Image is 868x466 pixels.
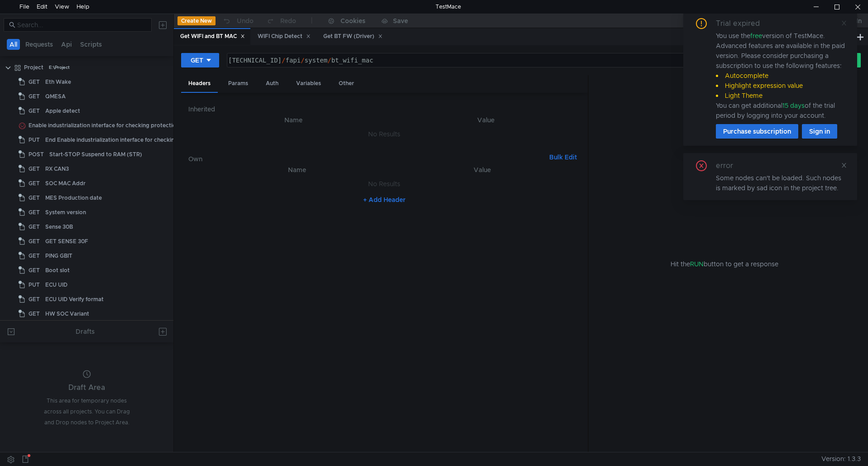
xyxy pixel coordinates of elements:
[45,104,80,118] div: Apple detect
[690,260,704,268] span: RUN
[29,104,40,118] span: GET
[323,32,383,41] div: Get BT FW (Driver)
[17,20,146,30] input: Search...
[29,90,40,103] span: GET
[802,124,837,139] button: Sign in
[260,14,302,28] button: Redo
[76,326,95,337] div: Drafts
[180,32,245,41] div: Get WIFI and BT MAC
[188,154,546,164] h6: Own
[716,18,771,29] div: Trial expired
[716,173,846,193] div: Some nodes can't be loaded. Such nodes is marked by sad icon in the project tree.
[49,61,70,74] div: E:\Project
[45,293,104,306] div: ECU UID Verify format
[289,75,328,92] div: Variables
[29,133,40,147] span: PUT
[45,220,73,234] div: Sense 30B
[203,164,391,175] th: Name
[29,177,40,190] span: GET
[29,206,40,219] span: GET
[58,39,75,50] button: Api
[368,130,400,138] nz-embed-empty: No Results
[716,71,846,81] li: Autocomplete
[216,14,260,28] button: Undo
[177,16,216,25] button: Create New
[259,75,286,92] div: Auth
[280,15,296,26] div: Redo
[45,177,86,190] div: SOC MAC Addr
[196,115,392,125] th: Name
[7,39,20,50] button: All
[29,148,44,161] span: POST
[45,235,88,248] div: GET SENSE 30F
[49,148,142,161] div: Start-STOP Suspend to RAM (STR)
[716,101,846,120] div: You can get additional of the trial period by logging into your account.
[23,39,56,50] button: Requests
[546,152,580,163] button: Bulk Edit
[29,220,40,234] span: GET
[29,278,40,292] span: PUT
[716,91,846,101] li: Light Theme
[671,259,778,269] span: Hit the button to get a response
[45,206,86,219] div: System version
[782,101,805,110] span: 15 days
[45,191,102,205] div: MES Production date
[716,160,744,171] div: error
[368,180,400,188] nz-embed-empty: No Results
[821,452,861,466] span: Version: 1.3.3
[340,15,365,26] div: Cookies
[237,15,254,26] div: Undo
[77,39,105,50] button: Scripts
[29,235,40,248] span: GET
[29,162,40,176] span: GET
[29,307,40,321] span: GET
[24,61,43,74] div: Project
[45,264,70,277] div: Boot slot
[29,249,40,263] span: GET
[191,55,203,65] div: GET
[716,124,798,139] button: Purchase subscription
[45,307,89,321] div: HW SOC Variant
[393,18,408,24] div: Save
[258,32,311,41] div: WIFI Chip Detect
[392,115,580,125] th: Value
[29,191,40,205] span: GET
[331,75,361,92] div: Other
[750,32,762,40] span: free
[181,75,218,93] div: Headers
[45,133,208,147] div: End Enable industrialization interface for checking protection
[29,293,40,306] span: GET
[716,31,846,120] div: You use the version of TestMace. Advanced features are available in the paid version. Please cons...
[29,75,40,89] span: GET
[188,104,580,115] h6: Inherited
[360,194,409,205] button: + Add Header
[181,53,219,67] button: GET
[45,75,71,89] div: Eth Wake
[391,164,573,175] th: Value
[29,119,179,132] div: Enable industrialization interface for checking protection
[45,162,69,176] div: RX CAN3
[45,249,72,263] div: PING GBIT
[45,90,66,103] div: QMESA
[29,264,40,277] span: GET
[221,75,255,92] div: Params
[716,81,846,91] li: Highlight expression value
[45,278,67,292] div: ECU UID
